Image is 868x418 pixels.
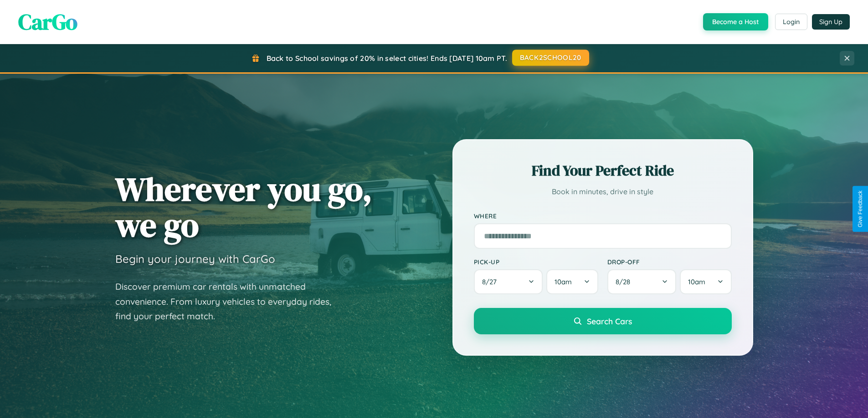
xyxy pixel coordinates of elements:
button: 8/27 [474,269,543,294]
button: 10am [680,269,731,294]
h3: Begin your journey with CarGo [115,252,275,266]
button: Login [775,14,807,30]
p: Discover premium car rentals with unmatched convenience. From luxury vehicles to everyday rides, ... [115,279,343,324]
button: BACK2SCHOOL20 [512,50,589,66]
button: Sign Up [812,14,850,30]
button: 8/28 [607,269,677,294]
button: Become a Host [703,13,768,30]
h2: Find Your Perfect Ride [474,161,732,181]
label: Drop-off [607,258,732,266]
h1: Wherever you go, we go [115,171,372,243]
span: Back to School savings of 20% in select cities! Ends [DATE] 10am PT. [267,54,507,63]
span: Search Cars [587,316,632,326]
div: Give Feedback [857,191,863,227]
span: 8 / 28 [616,277,635,286]
label: Where [474,212,732,220]
button: Search Cars [474,308,732,334]
span: 10am [688,277,705,286]
span: CarGo [18,7,77,37]
span: 8 / 27 [482,277,501,286]
label: Pick-up [474,258,598,266]
span: 10am [555,277,572,286]
button: 10am [546,269,598,294]
p: Book in minutes, drive in style [474,185,732,198]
